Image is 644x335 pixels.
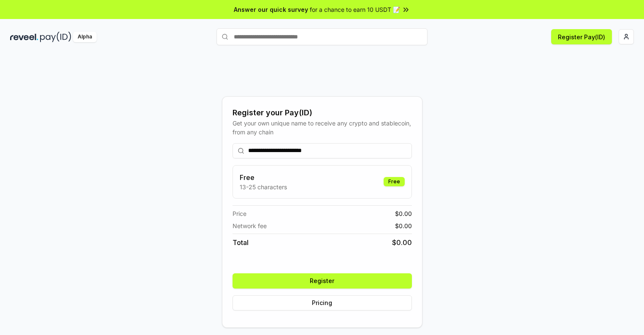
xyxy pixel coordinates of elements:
[395,209,412,218] span: $ 0.00
[73,32,97,42] div: Alpha
[233,209,246,218] span: Price
[233,237,249,248] span: Total
[310,5,400,14] span: for a chance to earn 10 USDT 📝
[40,32,71,42] img: pay_id
[10,32,38,42] img: reveel_dark
[240,182,287,191] p: 13-25 characters
[233,295,412,310] button: Pricing
[234,5,308,14] span: Answer our quick survey
[384,177,405,186] div: Free
[233,119,412,136] div: Get your own unique name to receive any crypto and stablecoin, from any chain
[233,107,412,119] div: Register your Pay(ID)
[233,221,267,230] span: Network fee
[233,273,412,289] button: Register
[392,237,412,248] span: $ 0.00
[240,172,287,182] h3: Free
[395,221,412,230] span: $ 0.00
[551,29,612,44] button: Register Pay(ID)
